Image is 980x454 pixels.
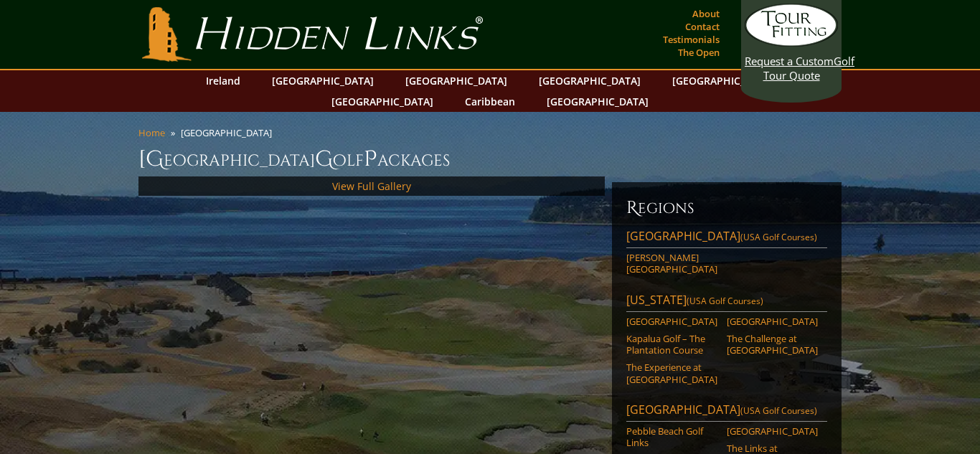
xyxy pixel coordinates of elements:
a: The Experience at [GEOGRAPHIC_DATA] [626,361,717,385]
a: Ireland [199,70,248,91]
a: [PERSON_NAME][GEOGRAPHIC_DATA] [626,252,717,275]
span: P [364,145,377,174]
a: [GEOGRAPHIC_DATA] [265,70,381,91]
span: G [315,145,333,174]
a: [GEOGRAPHIC_DATA] [727,425,818,437]
a: Kapalua Golf – The Plantation Course [626,333,717,356]
a: Home [138,126,165,139]
span: (USA Golf Courses) [687,295,763,307]
a: Testimonials [659,29,723,49]
a: [GEOGRAPHIC_DATA] [398,70,514,91]
a: Contact [682,16,723,37]
span: (USA Golf Courses) [740,405,817,417]
a: [GEOGRAPHIC_DATA] [727,316,818,327]
a: [GEOGRAPHIC_DATA] [540,91,656,112]
span: Request a Custom [745,54,834,68]
a: [GEOGRAPHIC_DATA] [626,316,717,327]
a: [US_STATE](USA Golf Courses) [626,292,827,312]
a: [GEOGRAPHIC_DATA] [324,91,440,112]
a: [GEOGRAPHIC_DATA](USA Golf Courses) [626,228,827,248]
a: Caribbean [458,91,522,112]
a: [GEOGRAPHIC_DATA] [665,70,781,91]
li: [GEOGRAPHIC_DATA] [181,126,278,139]
a: About [689,4,723,24]
a: Request a CustomGolf Tour Quote [745,4,838,82]
a: The Challenge at [GEOGRAPHIC_DATA] [727,333,818,356]
span: (USA Golf Courses) [740,231,817,243]
a: [GEOGRAPHIC_DATA] [532,70,648,91]
a: Pebble Beach Golf Links [626,425,717,449]
h6: Regions [626,197,827,219]
h1: [GEOGRAPHIC_DATA] olf ackages [138,145,842,174]
a: View Full Gallery [332,179,411,193]
a: [GEOGRAPHIC_DATA](USA Golf Courses) [626,402,827,422]
a: The Open [674,42,723,62]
